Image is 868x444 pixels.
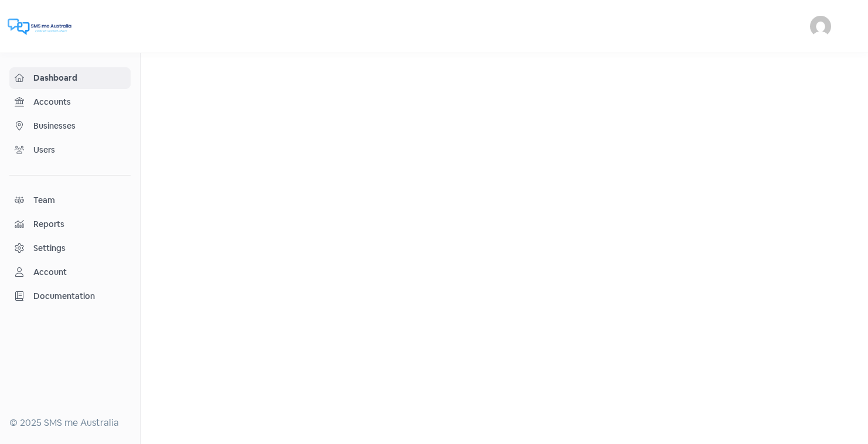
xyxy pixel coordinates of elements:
a: Documentation [9,285,131,307]
div: © 2025 SMS me Australia [9,416,131,430]
div: Account [33,266,67,278]
a: Businesses [9,115,131,137]
span: Dashboard [33,72,125,84]
a: Team [9,190,131,211]
a: Account [9,261,131,283]
span: Users [33,144,125,156]
a: Users [9,139,131,161]
span: Businesses [33,120,125,132]
a: Accounts [9,91,131,113]
div: Settings [33,242,66,254]
span: Documentation [33,290,125,302]
a: Dashboard [9,67,131,89]
span: Reports [33,218,125,230]
img: User [810,16,831,37]
span: Team [33,194,125,206]
a: Settings [9,238,131,259]
span: Accounts [33,96,125,108]
a: Reports [9,214,131,235]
